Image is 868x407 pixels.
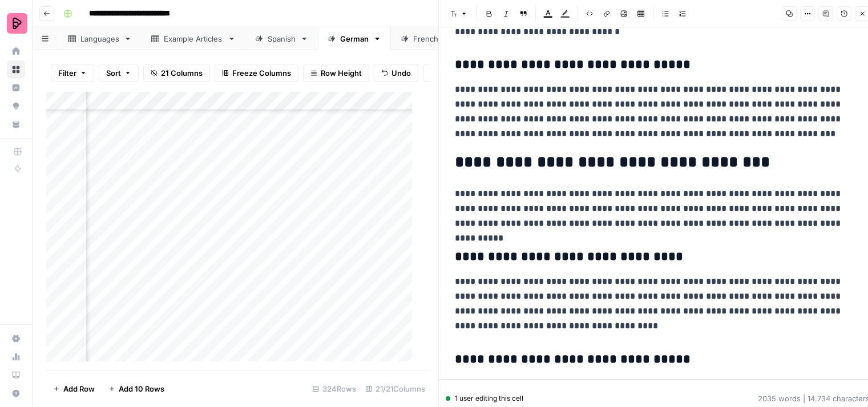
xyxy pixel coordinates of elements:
[46,380,102,398] button: Add Row
[318,27,391,50] a: German
[106,67,121,79] span: Sort
[7,79,25,97] a: Insights
[7,9,25,38] button: Workspace: Preply
[361,380,430,398] div: 21/21 Columns
[80,33,119,44] div: Languages
[7,329,25,348] a: Settings
[215,64,298,82] button: Freeze Columns
[7,366,25,384] a: Learning Hub
[340,33,369,44] div: German
[51,64,94,82] button: Filter
[7,115,25,133] a: Your Data
[143,64,210,82] button: 21 Columns
[7,13,27,34] img: Preply Logo
[308,380,361,398] div: 324 Rows
[7,97,25,115] a: Opportunities
[391,67,411,79] span: Undo
[58,27,142,50] a: Languages
[63,383,95,394] span: Add Row
[102,380,171,398] button: Add 10 Rows
[232,67,291,79] span: Freeze Columns
[161,67,203,79] span: 21 Columns
[391,27,461,50] a: French
[321,67,362,79] span: Row Height
[58,67,76,79] span: Filter
[142,27,245,50] a: Example Articles
[119,383,164,394] span: Add 10 Rows
[164,33,223,44] div: Example Articles
[303,64,369,82] button: Row Height
[268,33,296,44] div: Spanish
[99,64,139,82] button: Sort
[7,42,25,60] a: Home
[413,33,439,44] div: French
[7,348,25,366] a: Usage
[7,384,25,402] button: Help + Support
[446,393,523,404] div: 1 user editing this cell
[7,60,25,79] a: Browse
[245,27,318,50] a: Spanish
[374,64,418,82] button: Undo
